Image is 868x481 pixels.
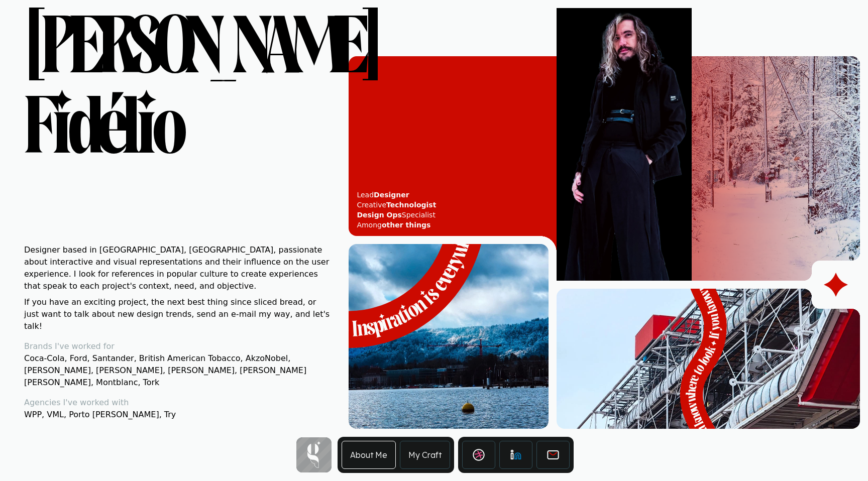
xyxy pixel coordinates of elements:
[294,435,334,474] a: Home
[824,273,848,297] svg: Logo
[24,340,333,352] p: Brands I've worked for
[24,8,384,88] span: [PERSON_NAME]
[24,244,333,292] p: Designer based in [GEOGRAPHIC_DATA], [GEOGRAPHIC_DATA], passionate about interactive and visual r...
[24,88,182,169] span: Fidélio
[24,352,333,389] p: Coca-Cola, Ford, Santander, British American Tobacco, AkzoNobel, [PERSON_NAME], [PERSON_NAME], [P...
[24,409,333,421] p: WPP, VML, Porto [PERSON_NAME], Try
[24,296,333,332] p: If you have an exciting project, the next best thing since sliced bread, or just want to talk abo...
[24,397,333,409] p: Agencies I've worked with
[342,441,396,469] a: About Me
[400,441,450,469] a: My Craft
[557,8,860,281] img: Image of me
[307,441,321,468] svg: Star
